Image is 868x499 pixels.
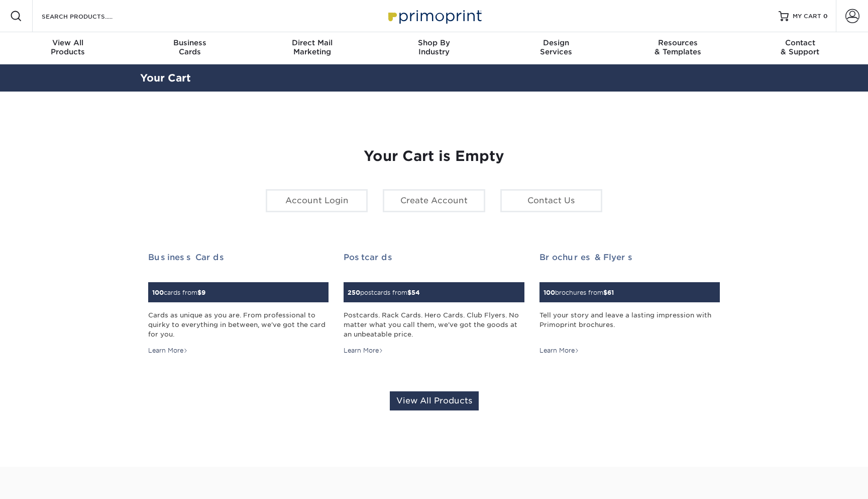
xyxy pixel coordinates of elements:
[495,32,617,64] a: DesignServices
[793,12,821,21] span: MY CART
[495,38,617,56] div: Services
[411,289,420,296] span: 54
[383,189,485,212] a: Create Account
[251,38,373,47] span: Direct Mail
[140,72,191,84] a: Your Cart
[41,10,139,22] input: SEARCH PRODUCTS.....
[129,38,251,47] span: Business
[544,289,555,296] span: 100
[390,391,479,410] a: View All Products
[152,289,205,296] small: cards from
[539,346,579,355] div: Learn More
[607,289,614,296] span: 61
[129,38,251,56] div: Cards
[539,253,720,262] h2: Brochures & Flyers
[344,346,383,355] div: Learn More
[129,32,251,64] a: BusinessCards
[266,189,368,212] a: Account Login
[197,289,201,296] span: $
[344,310,524,340] div: Postcards. Rack Cards. Hero Cards. Club Flyers. No matter what you call them, we've got the goods...
[617,32,739,64] a: Resources& Templates
[373,38,495,56] div: Industry
[251,38,373,56] div: Marketing
[344,253,524,262] h2: Postcards
[344,253,524,356] a: Postcards 250postcards from$54 Postcards. Rack Cards. Hero Cards. Club Flyers. No matter what you...
[7,32,129,64] a: View AllProducts
[739,38,861,56] div: & Support
[373,38,495,47] span: Shop By
[148,310,329,340] div: Cards as unique as you are. From professional to quirky to everything in between, we've got the c...
[152,289,164,296] span: 100
[7,38,129,56] div: Products
[617,38,739,56] div: & Templates
[739,32,861,64] a: Contact& Support
[617,38,739,47] span: Resources
[201,289,205,296] span: 9
[500,189,602,212] a: Contact Us
[539,253,720,356] a: Brochures & Flyers 100brochures from$61 Tell your story and leave a lasting impression with Primo...
[539,310,720,340] div: Tell your story and leave a lasting impression with Primoprint brochures.
[148,253,329,262] h2: Business Cards
[7,38,129,47] span: View All
[251,32,373,64] a: Direct MailMarketing
[384,5,484,27] img: Primoprint
[739,38,861,47] span: Contact
[373,32,495,64] a: Shop ByIndustry
[344,276,344,277] img: Postcards
[407,289,411,296] span: $
[348,289,360,296] span: 250
[148,148,720,165] h1: Your Cart is Empty
[348,289,420,296] small: postcards from
[148,346,188,355] div: Learn More
[544,289,614,296] small: brochures from
[148,253,329,356] a: Business Cards 100cards from$9 Cards as unique as you are. From professional to quirky to everyth...
[495,38,617,47] span: Design
[603,289,607,296] span: $
[823,13,828,20] span: 0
